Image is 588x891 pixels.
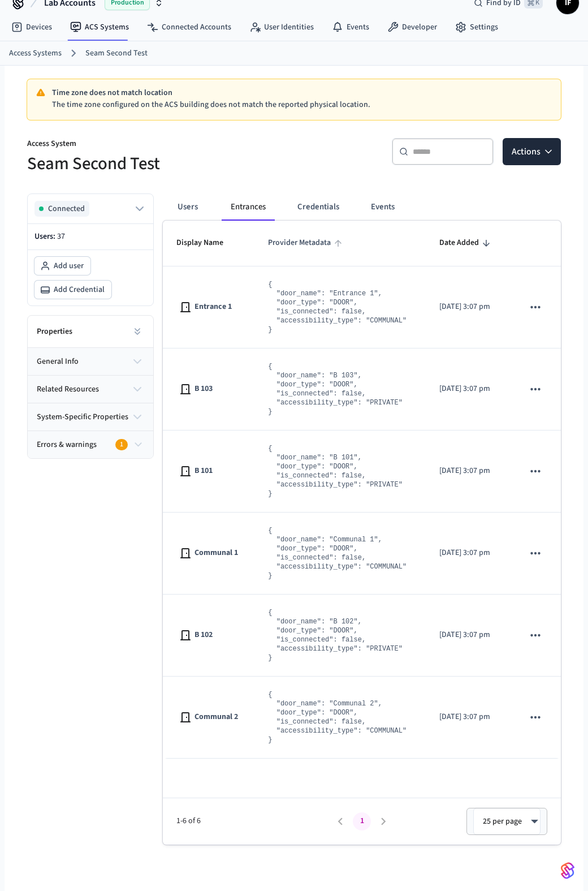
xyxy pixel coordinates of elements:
span: Display Name [176,234,238,252]
span: Provider Metadata [268,234,345,252]
button: Users [167,193,208,221]
a: Developer [378,17,446,37]
span: Add Credential [54,284,105,295]
button: Credentials [288,193,348,221]
p: [DATE] 3:07 pm [439,547,496,559]
button: Events [362,193,404,221]
span: Entrance 1 [194,301,232,313]
span: 37 [57,231,65,242]
span: related resources [37,384,99,395]
span: system-specific properties [37,411,128,423]
a: Seam Second Test [85,48,148,59]
button: Actions [503,138,561,165]
p: Time zone does not match location [52,87,552,99]
p: Users: [34,231,146,243]
a: Access Systems [9,48,62,59]
pre: { "door_name": "B 101", "door_type": "DOOR", "is_connected": false, "accessibility_type": "PRIVAT... [268,444,403,498]
h5: Seam Second Test [27,152,287,175]
p: [DATE] 3:07 pm [439,465,496,477]
p: Access System [27,138,287,152]
button: system-specific properties [28,403,153,431]
table: sticky table [163,221,561,758]
div: 1 [115,439,128,450]
p: [DATE] 3:07 pm [439,711,496,723]
span: Date Added [439,234,494,252]
span: Errors & warnings [37,439,97,451]
button: Connected [34,201,146,217]
pre: { "door_name": "Entrance 1", "door_type": "DOOR", "is_connected": false, "accessibility_type": "C... [268,280,407,334]
span: general info [37,356,79,368]
span: Communal 2 [194,711,238,723]
button: general info [28,348,153,375]
button: page 1 [353,812,371,830]
h2: Properties [37,326,72,337]
a: ACS Systems [61,17,138,37]
nav: pagination navigation [330,812,394,830]
span: Communal 1 [194,547,238,559]
pre: { "door_name": "Communal 2", "door_type": "DOOR", "is_connected": false, "accessibility_type": "C... [268,690,407,744]
span: Add user [54,260,84,272]
pre: { "door_name": "B 103", "door_type": "DOOR", "is_connected": false, "accessibility_type": "PRIVAT... [268,362,403,416]
a: Settings [446,17,507,37]
span: 1-6 of 6 [176,815,330,827]
span: Connected [48,203,85,214]
span: B 103 [194,383,213,395]
span: B 102 [194,629,213,641]
button: Errors & warnings1 [28,431,153,458]
a: User Identities [240,17,323,37]
pre: { "door_name": "B 102", "door_type": "DOOR", "is_connected": false, "accessibility_type": "PRIVAT... [268,608,403,662]
p: The time zone configured on the ACS building does not match the reported physical location. [52,99,552,111]
img: SeamLogoGradient.69752ec5.svg [561,862,574,880]
a: Devices [2,17,61,37]
button: Entrances [222,193,275,221]
p: [DATE] 3:07 pm [439,383,496,395]
span: Date Added [439,234,479,252]
button: Add user [34,257,90,275]
pre: { "door_name": "Communal 1", "door_type": "DOOR", "is_connected": false, "accessibility_type": "C... [268,526,407,580]
p: [DATE] 3:07 pm [439,629,496,641]
div: 25 per page [473,808,541,835]
a: Connected Accounts [138,17,240,37]
button: related resources [28,376,153,403]
a: Events [323,17,378,37]
button: Add Credential [34,281,111,299]
span: B 101 [194,465,213,477]
p: [DATE] 3:07 pm [439,301,496,313]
